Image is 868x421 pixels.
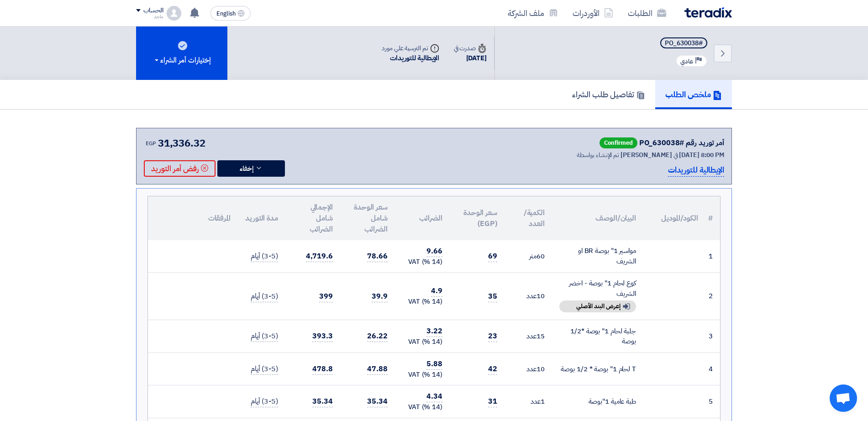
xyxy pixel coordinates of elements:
[238,196,285,240] th: مدة التوريد
[402,337,442,347] div: (14 %) VAT
[367,331,388,342] span: 26.22
[665,40,703,47] div: #PO_630038
[367,251,388,262] span: 78.66
[426,326,442,337] span: 3.22
[572,89,645,100] h5: تفاصيل طلب الشراء
[251,396,278,407] span: (3-5) أيام
[565,2,621,24] a: الأوردرات
[426,246,442,257] span: 9.66
[621,150,672,160] span: [PERSON_NAME]
[559,246,636,266] div: مواسير 1" بوصة BR او الشريف
[537,251,545,261] span: 60
[705,196,720,240] th: #
[319,291,333,302] span: 399
[251,331,278,342] span: (3-5) أيام
[679,150,724,160] span: [DATE] 8:00 PM
[158,136,205,151] span: 31,336.32
[705,273,720,320] td: 2
[680,57,693,66] span: عادي
[537,331,545,341] span: 15
[312,331,333,342] span: 393.3
[367,363,388,375] span: 47.88
[559,300,636,312] div: إعرض البند الأصلي
[505,320,552,353] td: عدد
[285,196,340,240] th: الإجمالي شامل الضرائب
[639,137,724,148] div: أمر توريد رقم #PO_630038
[153,55,211,66] div: إختيارات أمر الشراء
[167,6,181,21] img: profile_test.png
[705,320,720,353] td: 3
[312,396,333,407] span: 35.34
[251,251,278,262] span: (3-5) أيام
[684,7,732,18] img: Teradix logo
[251,363,278,375] span: (3-5) أيام
[144,160,216,177] button: رفض أمر التوريد
[454,43,487,53] div: صدرت في
[643,196,705,240] th: الكود/الموديل
[251,291,278,302] span: (3-5) أيام
[395,196,450,240] th: الضرائب
[505,385,552,418] td: عدد
[673,150,678,160] span: في
[426,391,442,402] span: 4.34
[552,196,643,240] th: البيان/الوصف
[488,396,497,407] span: 31
[210,6,251,21] button: English
[705,385,720,418] td: 5
[655,80,732,109] a: ملخص الطلب
[505,196,552,240] th: الكمية/العدد
[559,278,636,299] div: كوع لحام 1" بوصة - اخضر الشريف
[402,296,442,307] div: (14 %) VAT
[450,196,505,240] th: سعر الوحدة (EGP)
[488,331,497,342] span: 23
[340,196,395,240] th: سعر الوحدة شامل الضرائب
[146,139,156,147] span: EGP
[488,251,497,262] span: 69
[537,291,545,301] span: 10
[217,160,285,177] button: إخفاء
[562,80,655,109] a: تفاصيل طلب الشراء
[500,2,565,24] a: ملف الشركة
[312,363,333,375] span: 478.8
[367,396,388,407] span: 35.34
[559,364,636,374] div: T لحام 1" بوصة * 1/2 بوصة
[505,273,552,320] td: عدد
[600,137,637,148] span: Confirmed
[306,251,333,262] span: 4,719.6
[402,369,442,380] div: (14 %) VAT
[537,364,545,374] span: 10
[505,240,552,273] td: متر
[216,11,236,17] span: English
[705,240,720,273] td: 1
[372,291,388,302] span: 39.9
[577,150,619,160] span: تم الإنشاء بواسطة
[426,358,442,370] span: 5.88
[143,7,163,15] div: الحساب
[559,326,636,347] div: جلبة لحام 1" بوصة *1/2 بوصة
[705,353,720,385] td: 4
[621,2,673,24] a: الطلبات
[402,402,442,412] div: (14 %) VAT
[136,14,163,19] div: ماجد
[665,89,722,100] h5: ملخص الطلب
[136,26,227,80] button: إختيارات أمر الشراء
[541,396,545,406] span: 1
[402,257,442,267] div: (14 %) VAT
[488,291,497,302] span: 35
[431,285,442,297] span: 4.9
[148,196,238,240] th: المرفقات
[668,164,724,177] p: الإيطالية للتوريدات
[488,363,497,375] span: 42
[454,53,487,63] div: [DATE]
[559,396,636,407] div: طبة عامية 1"بوصة
[382,53,439,63] div: الإيطالية للتوريدات
[382,43,439,53] div: تم الترسية علي مورد
[505,353,552,385] td: عدد
[830,384,857,412] div: Open chat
